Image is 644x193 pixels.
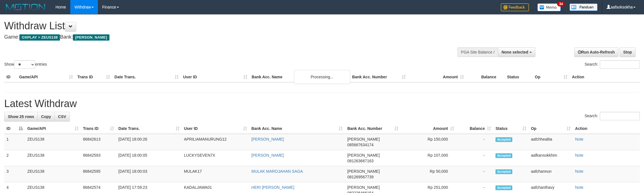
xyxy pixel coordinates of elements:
td: aafchhealita [529,134,573,150]
th: Game/API [17,72,75,82]
th: User ID [181,72,250,82]
td: [DATE] 18:00:05 [116,150,182,166]
td: Rp 107,000 [401,150,456,166]
a: Note [575,137,584,141]
td: 86842593 [81,150,116,166]
span: [PERSON_NAME] [347,137,380,141]
td: ZEUS138 [25,150,81,166]
td: - [456,150,493,166]
h1: Latest Withdraw [4,98,640,109]
td: Rp 50,000 [401,166,456,182]
td: aafchannun [529,166,573,182]
a: Stop [620,47,636,57]
label: Search: [585,112,640,120]
td: APRILIAMANURUNG12 [182,134,249,150]
span: Accepted [495,169,512,174]
a: MULAK MAROJAHAN SAGA [252,169,303,174]
td: 2 [4,150,25,166]
span: [PERSON_NAME] [73,34,109,41]
div: PGA Site Balance / [457,47,498,57]
td: Rp 150,000 [401,134,456,150]
input: Search: [600,60,640,69]
th: User ID: activate to sort column ascending [182,123,249,134]
th: Status: activate to sort column ascending [493,123,529,134]
button: None selected [498,47,535,57]
th: Date Trans.: activate to sort column ascending [116,123,182,134]
a: Show 25 rows [4,112,38,121]
h1: Withdraw List [4,20,424,32]
th: Bank Acc. Number [350,72,408,82]
span: Accepted [495,153,512,158]
span: None selected [502,50,528,54]
th: Op [533,72,570,82]
td: [DATE] 18:00:26 [116,134,182,150]
a: Run Auto-Refresh [574,47,618,57]
span: Copy 081263667163 to clipboard [347,159,373,163]
span: Copy 085667634174 to clipboard [347,143,373,147]
span: OXPLAY > ZEUS138 [19,34,60,41]
a: Note [575,169,584,174]
td: ZEUS138 [25,166,81,182]
a: Note [575,185,584,190]
div: Processing... [294,70,350,84]
th: Bank Acc. Number: activate to sort column ascending [345,123,401,134]
th: Trans ID [75,72,112,82]
th: Amount [408,72,466,82]
span: Accepted [495,185,512,190]
td: 1 [4,134,25,150]
select: Showentries [14,60,35,69]
td: - [456,134,493,150]
th: ID [4,72,17,82]
td: [DATE] 18:00:03 [116,166,182,182]
input: Search: [600,112,640,120]
th: Action [573,123,640,134]
th: Date Trans. [112,72,181,82]
label: Show entries [4,60,47,69]
img: Button%20Memo.svg [537,3,561,11]
th: Bank Acc. Name [250,72,350,82]
td: LUCKYSEVEN7X [182,150,249,166]
a: Copy [37,112,55,121]
th: Op: activate to sort column ascending [529,123,573,134]
span: Copy 081269567739 to clipboard [347,175,373,179]
td: 86842595 [81,166,116,182]
span: 34 [557,1,565,6]
label: Search: [585,60,640,69]
a: [PERSON_NAME] [252,153,284,157]
th: Game/API: activate to sort column ascending [25,123,81,134]
th: Status [505,72,533,82]
a: [PERSON_NAME] [252,137,284,141]
a: Note [575,153,584,157]
td: 86842613 [81,134,116,150]
th: Bank Acc. Name: activate to sort column ascending [249,123,345,134]
span: [PERSON_NAME] [347,153,380,157]
img: Feedback.jpg [501,3,529,11]
td: - [456,166,493,182]
span: [PERSON_NAME] [347,185,380,190]
a: CSV [54,112,70,121]
th: Amount: activate to sort column ascending [401,123,456,134]
img: MOTION_logo.png [4,3,47,11]
td: aafkansokkhim [529,150,573,166]
span: Accepted [495,137,512,142]
span: CSV [58,114,66,119]
span: Show 25 rows [8,114,34,119]
th: Balance [466,72,505,82]
th: Action [570,72,640,82]
td: MULAK17 [182,166,249,182]
h4: Game: Bank: [4,34,424,40]
span: Copy [41,114,51,119]
th: Balance: activate to sort column ascending [456,123,493,134]
td: 3 [4,166,25,182]
th: Trans ID: activate to sort column ascending [81,123,116,134]
td: ZEUS138 [25,134,81,150]
img: panduan.png [569,3,598,11]
a: HERI [PERSON_NAME] [252,185,294,190]
span: [PERSON_NAME] [347,169,380,174]
th: ID: activate to sort column descending [4,123,25,134]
